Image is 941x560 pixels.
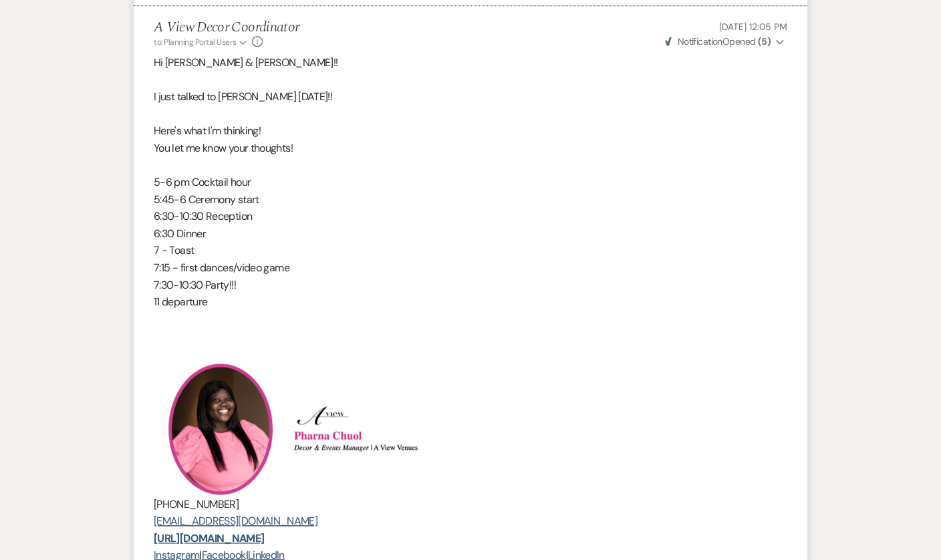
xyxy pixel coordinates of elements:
[677,35,722,47] span: Notification
[154,293,787,311] p: 11 departure
[719,21,787,33] span: [DATE] 12:05 PM
[154,88,787,106] p: I just talked to [PERSON_NAME] [DATE]!!
[154,191,787,208] p: 5:45-6 Ceremony start
[154,514,317,528] a: [EMAIL_ADDRESS][DOMAIN_NAME]
[154,54,787,72] p: Hi [PERSON_NAME] & [PERSON_NAME]!!
[663,35,787,49] button: NotificationOpened (5)
[154,242,787,259] p: 7 - Toast
[154,497,239,511] span: [PHONE_NUMBER]
[154,37,236,47] span: to: Planning Portal Users
[154,122,787,140] p: Here's what I'm thinking!
[154,225,787,243] p: 6:30 Dinner
[154,174,787,191] p: 5-6 pm Cocktail hour
[154,19,299,36] h5: A View Decor Coordinator
[154,531,264,545] a: [URL][DOMAIN_NAME]
[154,259,787,277] p: 7:15 - first dances/video game
[289,405,438,453] img: Screenshot 2025-04-02 at 3.30.15 PM.png
[665,35,771,47] span: Opened
[154,277,787,294] p: 7:30-10:30 Party!!!
[154,140,787,157] p: You let me know your thoughts!
[154,36,249,48] button: to: Planning Portal Users
[154,362,287,496] img: PC .png
[154,208,787,225] p: 6:30-10:30 Reception
[758,35,771,47] strong: ( 5 )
